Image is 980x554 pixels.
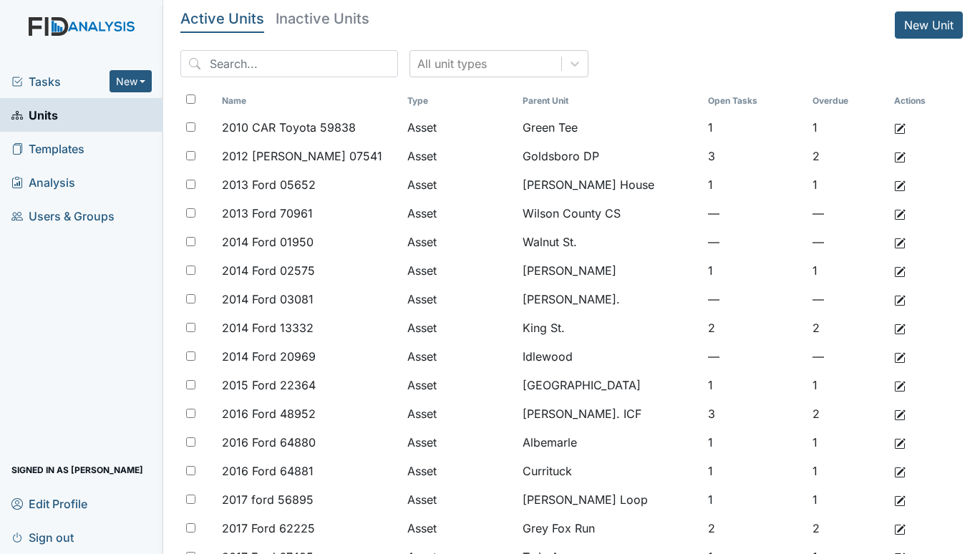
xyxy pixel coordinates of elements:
td: 1 [702,457,807,485]
span: 2017 ford 56895 [222,491,314,508]
a: New Unit [895,11,963,39]
th: Toggle SortBy [807,89,888,113]
span: Signed in as [PERSON_NAME] [11,459,143,481]
td: 2 [702,514,807,543]
span: 2016 Ford 64880 [222,434,316,451]
td: — [807,199,888,228]
td: 2 [807,399,888,428]
td: 1 [702,485,807,514]
td: — [807,228,888,256]
td: Asset [402,199,517,228]
th: Actions [888,89,960,113]
td: Walnut St. [517,228,702,256]
td: 1 [807,428,888,457]
span: 2013 Ford 05652 [222,176,316,193]
td: Asset [402,314,517,342]
td: King St. [517,314,702,342]
td: Asset [402,142,517,170]
td: [PERSON_NAME] [517,256,702,285]
input: Toggle All Rows Selected [186,94,195,104]
td: [PERSON_NAME]. ICF [517,399,702,428]
td: Albemarle [517,428,702,457]
td: 2 [807,314,888,342]
td: Goldsboro DP [517,142,702,170]
span: 2016 Ford 64881 [222,462,314,480]
span: 2015 Ford 22364 [222,376,316,394]
th: Toggle SortBy [402,89,517,113]
td: Asset [402,256,517,285]
td: Asset [402,113,517,142]
td: — [702,285,807,314]
td: 3 [702,142,807,170]
span: 2016 Ford 48952 [222,405,316,422]
td: [PERSON_NAME] House [517,170,702,199]
td: Asset [402,514,517,543]
td: [PERSON_NAME] Loop [517,485,702,514]
span: Users & Groups [11,205,115,227]
h5: Inactive Units [276,11,369,26]
td: [GEOGRAPHIC_DATA] [517,371,702,399]
td: Asset [402,170,517,199]
span: Units [11,104,58,126]
td: 1 [807,113,888,142]
span: Templates [11,137,84,160]
input: Search... [180,50,398,77]
div: All unit types [417,55,487,72]
span: Analysis [11,171,75,193]
td: — [807,285,888,314]
td: — [702,228,807,256]
td: 1 [702,428,807,457]
td: 1 [702,170,807,199]
th: Toggle SortBy [517,89,702,113]
td: 1 [807,485,888,514]
td: Green Tee [517,113,702,142]
th: Toggle SortBy [702,89,807,113]
span: Edit Profile [11,492,87,515]
td: Asset [402,371,517,399]
td: — [702,199,807,228]
td: Asset [402,457,517,485]
td: 1 [702,113,807,142]
td: 2 [807,514,888,543]
td: 1 [807,170,888,199]
td: Asset [402,285,517,314]
span: 2013 Ford 70961 [222,205,313,222]
span: 2014 Ford 20969 [222,348,316,365]
td: Asset [402,228,517,256]
h5: Active Units [180,11,264,26]
td: 1 [807,457,888,485]
td: 2 [807,142,888,170]
td: Wilson County CS [517,199,702,228]
span: 2010 CAR Toyota 59838 [222,119,356,136]
td: 1 [807,371,888,399]
span: 2014 Ford 03081 [222,291,314,308]
td: Asset [402,428,517,457]
span: 2017 Ford 62225 [222,520,315,537]
td: 1 [702,256,807,285]
span: 2014 Ford 02575 [222,262,315,279]
td: [PERSON_NAME]. [517,285,702,314]
td: Asset [402,342,517,371]
td: 1 [702,371,807,399]
td: Asset [402,399,517,428]
td: 3 [702,399,807,428]
td: 1 [807,256,888,285]
a: Tasks [11,73,110,90]
span: 2014 Ford 01950 [222,233,314,251]
td: Idlewood [517,342,702,371]
td: Grey Fox Run [517,514,702,543]
span: 2014 Ford 13332 [222,319,314,336]
td: Currituck [517,457,702,485]
td: 2 [702,314,807,342]
td: Asset [402,485,517,514]
span: 2012 [PERSON_NAME] 07541 [222,147,382,165]
td: — [807,342,888,371]
button: New [110,70,152,92]
span: Sign out [11,526,74,548]
th: Toggle SortBy [216,89,402,113]
td: — [702,342,807,371]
